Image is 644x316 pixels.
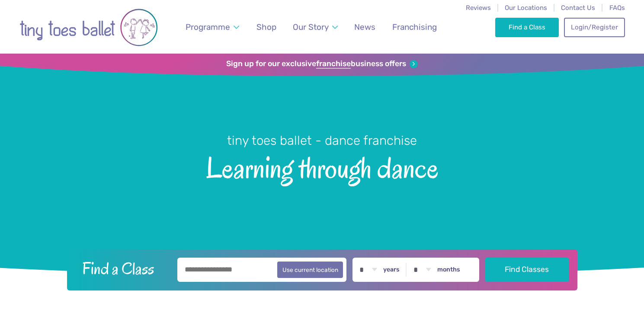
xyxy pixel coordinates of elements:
[256,22,276,32] span: Shop
[19,6,158,49] img: tiny toes ballet
[505,4,547,12] a: Our Locations
[277,262,343,278] button: Use current location
[564,18,625,37] a: Login/Register
[316,59,351,69] strong: franchise
[354,22,375,32] span: News
[350,17,380,37] a: News
[226,59,418,69] a: Sign up for our exclusivefranchisebusiness offers
[392,22,437,32] span: Franchising
[75,258,171,279] h2: Find a Class
[15,149,629,184] span: Learning through dance
[288,17,342,37] a: Our Story
[181,17,243,37] a: Programme
[186,22,230,32] span: Programme
[609,4,625,12] a: FAQs
[437,266,460,274] label: months
[388,17,441,37] a: Franchising
[466,4,491,12] a: Reviews
[485,258,569,282] button: Find Classes
[495,18,559,37] a: Find a Class
[293,22,329,32] span: Our Story
[383,266,400,274] label: years
[561,4,595,12] a: Contact Us
[252,17,280,37] a: Shop
[227,133,417,148] small: tiny toes ballet - dance franchise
